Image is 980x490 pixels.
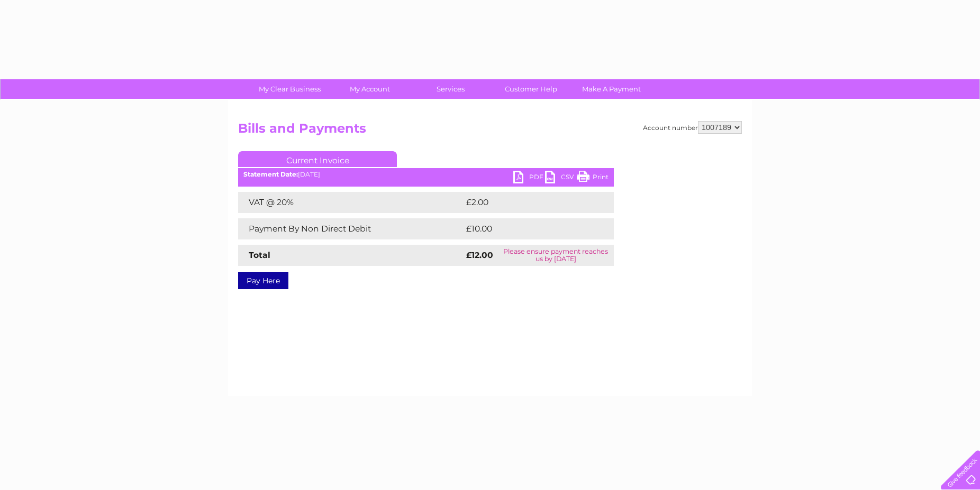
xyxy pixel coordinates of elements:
[513,171,545,186] a: PDF
[464,218,592,239] td: £10.00
[464,192,589,213] td: £2.00
[238,218,464,239] td: Payment By Non Direct Debit
[246,79,333,99] a: My Clear Business
[545,171,577,186] a: CSV
[466,250,493,260] strong: £12.00
[577,171,609,186] a: Print
[238,272,288,289] a: Pay Here
[643,121,742,134] div: Account number
[497,245,614,266] td: Please ensure payment reaches us by [DATE]
[487,79,575,99] a: Customer Help
[238,192,464,213] td: VAT @ 20%
[249,250,270,260] strong: Total
[238,151,397,167] a: Current Invoice
[243,170,298,178] b: Statement Date:
[568,79,655,99] a: Make A Payment
[407,79,494,99] a: Services
[326,79,414,99] a: My Account
[238,171,614,178] div: [DATE]
[238,121,742,141] h2: Bills and Payments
